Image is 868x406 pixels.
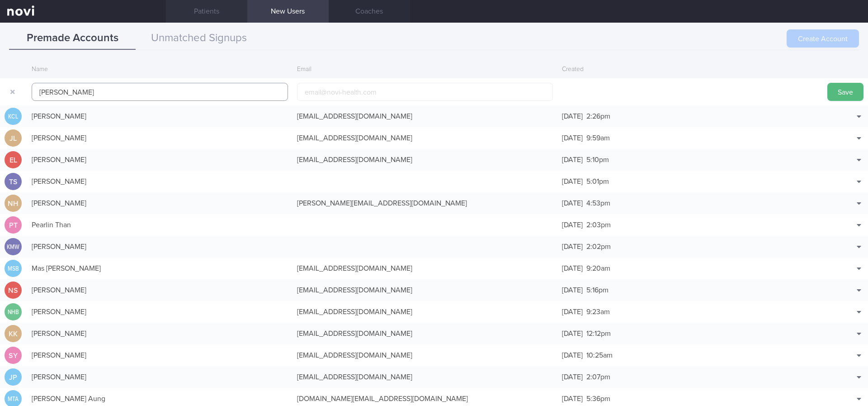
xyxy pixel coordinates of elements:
[586,352,613,359] span: 10:25am
[6,303,20,321] div: NHB
[586,178,609,185] span: 5:01pm
[586,113,610,120] span: 2:26pm
[297,83,553,101] input: email@novi-health.com
[562,330,583,337] span: [DATE]
[586,156,609,163] span: 5:10pm
[27,61,292,78] div: Name
[562,134,583,142] span: [DATE]
[5,173,22,191] div: TS
[586,200,610,207] span: 4:53pm
[292,325,558,343] div: [EMAIL_ADDRESS][DOMAIN_NAME]
[292,281,558,299] div: [EMAIL_ADDRESS][DOMAIN_NAME]
[32,83,288,101] input: John Doe
[586,330,611,337] span: 12:12pm
[6,260,20,277] div: MSB
[136,27,262,50] button: Unmatched Signups
[586,243,611,250] span: 2:02pm
[5,325,22,343] div: KK
[27,238,292,256] div: [PERSON_NAME]
[562,221,583,229] span: [DATE]
[9,27,136,50] button: Premade Accounts
[562,178,583,185] span: [DATE]
[27,172,292,191] div: [PERSON_NAME]
[586,287,609,294] span: 5:16pm
[27,325,292,343] div: [PERSON_NAME]
[557,61,823,78] div: Created
[27,129,292,147] div: [PERSON_NAME]
[27,281,292,299] div: [PERSON_NAME]
[292,259,558,277] div: [EMAIL_ADDRESS][DOMAIN_NAME]
[5,282,22,299] div: NS
[562,156,583,163] span: [DATE]
[586,373,610,381] span: 2:07pm
[6,238,20,256] div: KMW
[586,134,610,142] span: 9:59am
[586,221,611,229] span: 2:03pm
[562,200,583,207] span: [DATE]
[292,303,558,321] div: [EMAIL_ADDRESS][DOMAIN_NAME]
[562,395,583,402] span: [DATE]
[5,216,22,234] div: PT
[27,151,292,169] div: [PERSON_NAME]
[27,107,292,125] div: [PERSON_NAME]
[562,373,583,381] span: [DATE]
[27,303,292,321] div: [PERSON_NAME]
[5,368,22,386] div: JP
[292,107,558,125] div: [EMAIL_ADDRESS][DOMAIN_NAME]
[27,346,292,364] div: [PERSON_NAME]
[562,243,583,250] span: [DATE]
[27,259,292,277] div: Mas [PERSON_NAME]
[27,216,292,234] div: Pearlin Than
[27,368,292,386] div: [PERSON_NAME]
[27,194,292,212] div: [PERSON_NAME]
[562,287,583,294] span: [DATE]
[292,346,558,364] div: [EMAIL_ADDRESS][DOMAIN_NAME]
[292,129,558,147] div: [EMAIL_ADDRESS][DOMAIN_NAME]
[586,265,610,272] span: 9:20am
[562,308,583,315] span: [DATE]
[827,83,863,101] button: Save
[292,61,558,78] div: Email
[586,395,610,402] span: 5:36pm
[292,151,558,169] div: [EMAIL_ADDRESS][DOMAIN_NAME]
[5,151,22,169] div: EL
[6,108,20,125] div: KCL
[5,129,22,147] div: JL
[586,308,610,315] span: 9:23am
[5,347,22,364] div: SY
[5,195,22,212] div: NH
[292,194,558,212] div: [PERSON_NAME][EMAIL_ADDRESS][DOMAIN_NAME]
[562,265,583,272] span: [DATE]
[292,368,558,386] div: [EMAIL_ADDRESS][DOMAIN_NAME]
[562,352,583,359] span: [DATE]
[562,113,583,120] span: [DATE]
